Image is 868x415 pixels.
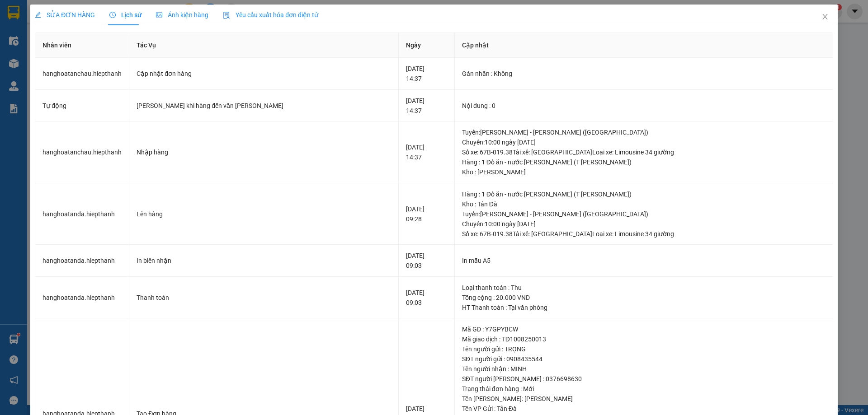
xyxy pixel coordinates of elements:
[35,12,41,18] span: edit
[406,251,447,270] div: [DATE] 09:03
[462,394,826,404] div: Tên [PERSON_NAME]: [PERSON_NAME]
[35,183,129,245] td: hanghoatanda.hiepthanh
[156,11,208,19] span: Ảnh kiện hàng
[462,404,826,414] div: Tên VP Gửi : Tản Đà
[129,33,399,58] th: Tác Vụ
[462,354,826,364] div: SĐT người gửi : 0908435544
[462,324,826,334] div: Mã GD : Y7GPYBCW
[35,58,129,90] td: hanghoatanchau.hiepthanh
[109,11,142,19] span: Lịch sử
[35,277,129,319] td: hanghoatanda.hiepthanh
[462,374,826,384] div: SĐT người [PERSON_NAME] : 0376698630
[462,384,826,394] div: Trạng thái đơn hàng : Mới
[5,65,73,79] h2: TC1208250036
[35,245,129,277] td: hanghoatanda.hiepthanh
[399,33,454,58] th: Ngày
[462,303,826,312] div: HT Thanh toán : Tại văn phòng
[137,101,391,111] div: [PERSON_NAME] khi hàng đến văn [PERSON_NAME]
[35,11,95,19] span: SỬA ĐƠN HÀNG
[406,96,447,116] div: [DATE] 14:37
[35,33,129,58] th: Nhân viên
[462,157,826,167] div: Hàng : 1 Đồ ăn - nước [PERSON_NAME] (T [PERSON_NAME])
[462,189,826,199] div: Hàng : 1 Đồ ăn - nước [PERSON_NAME] (T [PERSON_NAME])
[223,11,318,19] span: Yêu cầu xuất hóa đơn điện tử
[137,69,391,79] div: Cập nhật đơn hàng
[156,12,162,18] span: picture
[35,90,129,122] td: Tự động
[462,167,826,177] div: Kho : [PERSON_NAME]
[137,209,391,219] div: Lên hàng
[406,64,447,84] div: [DATE] 14:37
[462,344,826,354] div: Tên người gửi : TRỌNG
[821,13,829,20] span: close
[462,293,826,303] div: Tổng cộng : 20.000 VND
[406,204,447,224] div: [DATE] 09:28
[406,288,447,308] div: [DATE] 09:03
[462,199,826,209] div: Kho : Tản Đà
[35,121,129,183] td: hanghoatanchau.hiepthanh
[812,5,838,30] button: Close
[137,147,391,157] div: Nhập hàng
[462,209,826,239] div: Tuyến : [PERSON_NAME] - [PERSON_NAME] ([GEOGRAPHIC_DATA]) Chuyến: 10:00 ngày [DATE] Số xe: 67B-01...
[462,127,826,157] div: Tuyến : [PERSON_NAME] - [PERSON_NAME] ([GEOGRAPHIC_DATA]) Chuyến: 10:00 ngày [DATE] Số xe: 67B-01...
[462,334,826,344] div: Mã giao dịch : TĐ1008250013
[223,12,230,19] img: icon
[121,7,218,22] b: [DOMAIN_NAME]
[462,101,826,111] div: Nội dung : 0
[462,69,826,79] div: Gán nhãn : Không
[109,12,116,18] span: clock-circle
[462,256,826,266] div: In mẫu A5
[462,364,826,374] div: Tên người nhận : MINH
[455,33,833,58] th: Cập nhật
[28,7,104,62] b: Công Ty xe khách HIỆP THÀNH
[406,142,447,162] div: [DATE] 14:37
[462,283,826,293] div: Loại thanh toán : Thu
[47,65,218,121] h2: VP Nhận: Tản Đà
[137,293,391,303] div: Thanh toán
[137,256,391,266] div: In biên nhận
